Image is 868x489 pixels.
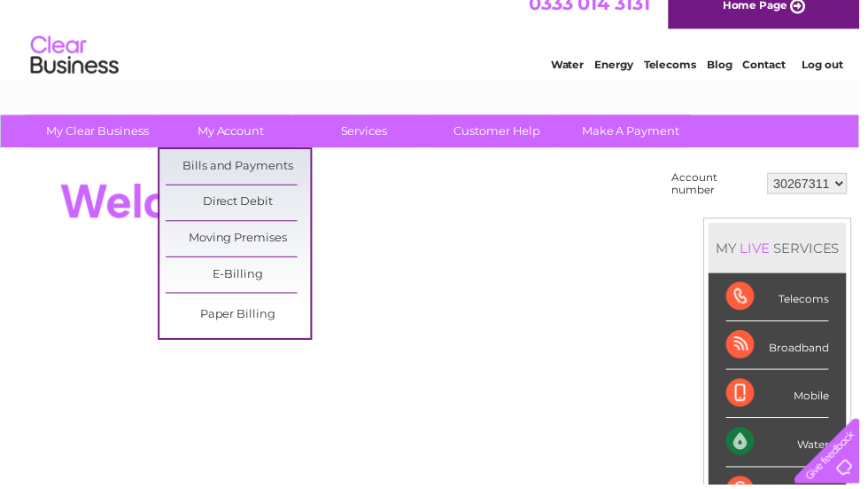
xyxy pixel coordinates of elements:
[26,116,172,149] a: My Clear Business
[564,116,710,149] a: Make A Payment
[534,9,656,31] a: 0333 014 3131
[714,75,740,89] a: Blog
[30,46,120,100] img: logo.png
[167,224,314,259] a: Moving Premises
[650,75,703,89] a: Telecoms
[167,151,314,186] a: Bills and Payments
[810,75,851,89] a: Log out
[160,116,306,149] a: My Account
[733,276,837,325] div: Telecoms
[733,325,837,374] div: Broadband
[744,242,781,259] div: LIVE
[295,116,441,149] a: Services
[733,374,837,422] div: Mobile
[17,10,854,86] div: Clear Business is a trading name of Verastar Limited (registered in [GEOGRAPHIC_DATA] No. 3667643...
[167,260,314,296] a: E-Billing
[556,75,590,89] a: Water
[750,75,794,89] a: Contact
[716,225,855,276] div: MY SERVICES
[733,422,837,471] div: Water
[674,169,771,202] td: Account number
[430,116,576,149] a: Customer Help
[167,187,314,223] a: Direct Debit
[167,301,314,336] a: Paper Billing
[601,75,639,89] a: Energy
